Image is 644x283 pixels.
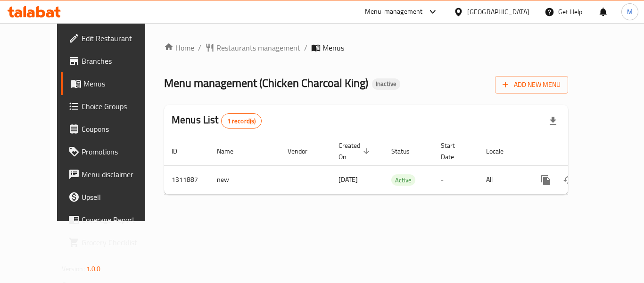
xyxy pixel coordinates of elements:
[542,110,564,132] div: Export file
[222,117,262,126] span: 1 record(s)
[164,137,633,195] table: enhanced table
[304,42,307,53] li: /
[61,140,165,163] a: Promotions
[372,78,400,90] div: Inactive
[221,113,262,129] div: Total records count
[82,123,157,135] span: Coupons
[82,33,157,44] span: Edit Restaurant
[339,140,372,163] span: Created On
[82,101,157,112] span: Choice Groups
[391,175,415,186] span: Active
[372,80,400,88] span: Inactive
[62,263,85,275] span: Version:
[61,50,165,72] a: Branches
[503,79,561,91] span: Add New Menu
[217,146,246,157] span: Name
[82,169,157,180] span: Menu disclaimer
[288,146,320,157] span: Vendor
[61,95,165,118] a: Choice Groups
[61,72,165,95] a: Menus
[83,78,157,89] span: Menus
[391,174,415,186] div: Active
[479,165,527,194] td: All
[82,214,157,225] span: Coverage Report
[164,42,194,53] a: Home
[198,42,201,53] li: /
[61,27,165,50] a: Edit Restaurant
[495,76,568,94] button: Add New Menu
[209,165,280,194] td: new
[164,42,568,53] nav: breadcrumb
[82,55,157,67] span: Branches
[86,263,101,275] span: 1.0.0
[82,191,157,203] span: Upsell
[164,72,368,94] span: Menu management ( Chicken Charcoal King )
[535,169,557,191] button: more
[391,146,422,157] span: Status
[82,146,157,157] span: Promotions
[164,165,209,194] td: 1311887
[61,208,165,231] a: Coverage Report
[322,42,344,53] span: Menus
[61,163,165,186] a: Menu disclaimer
[216,42,300,53] span: Restaurants management
[433,165,479,194] td: -
[486,146,516,157] span: Locale
[82,237,157,248] span: Grocery Checklist
[627,7,633,17] span: M
[365,6,423,17] div: Menu-management
[467,7,529,17] div: [GEOGRAPHIC_DATA]
[339,173,358,186] span: [DATE]
[61,118,165,140] a: Coupons
[61,231,165,254] a: Grocery Checklist
[61,186,165,208] a: Upsell
[441,140,467,163] span: Start Date
[527,137,633,166] th: Actions
[205,42,300,53] a: Restaurants management
[172,113,262,129] h2: Menus List
[172,146,190,157] span: ID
